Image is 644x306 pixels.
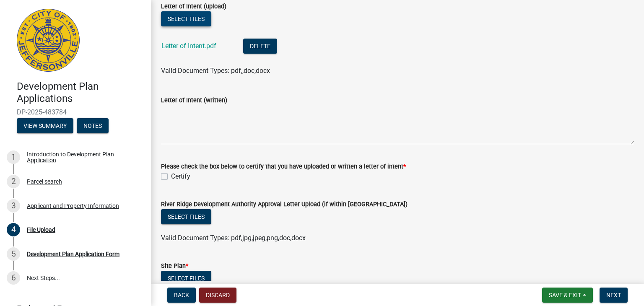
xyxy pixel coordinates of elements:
[7,150,20,164] div: 1
[161,11,211,26] button: Select files
[161,98,227,104] label: Letter of Intent (written)
[27,179,62,184] div: Parcel search
[600,288,628,303] button: Next
[7,247,20,261] div: 5
[167,288,196,303] button: Back
[7,175,20,188] div: 2
[17,118,73,133] button: View Summary
[17,9,80,72] img: City of Jeffersonville, Indiana
[17,108,134,116] span: DP-2025-483784
[27,251,119,257] div: Development Plan Application Form
[161,271,211,286] button: Select files
[171,171,190,182] label: Certify
[77,118,109,133] button: Notes
[27,203,119,209] div: Applicant and Property Information
[7,223,20,236] div: 4
[7,199,20,213] div: 3
[606,292,621,298] span: Next
[161,4,226,10] label: Letter of Intent (upload)
[27,227,55,233] div: File Upload
[161,67,270,75] span: Valid Document Types: pdf,,doc,docx
[77,123,109,130] wm-modal-confirm: Notes
[7,271,20,285] div: 6
[161,209,211,224] button: Select files
[161,234,306,242] span: Valid Document Types: pdf,jpg,jpeg,png,doc,docx
[199,288,236,303] button: Discard
[243,39,277,54] button: Delete
[174,292,189,298] span: Back
[17,123,73,130] wm-modal-confirm: Summary
[161,202,408,207] label: River Ridge Development Authority Approval Letter Upload (if within [GEOGRAPHIC_DATA])
[161,164,406,170] label: Please check the box below to certify that you have uploaded or written a letter of intent
[243,43,277,51] wm-modal-confirm: Delete Document
[161,263,188,269] label: Site Plan
[161,42,216,50] a: Letter of Intent.pdf
[17,80,144,105] h4: Development Plan Applications
[27,151,138,163] div: Introduction to Development Plan Application
[549,292,581,298] span: Save & Exit
[542,288,593,303] button: Save & Exit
